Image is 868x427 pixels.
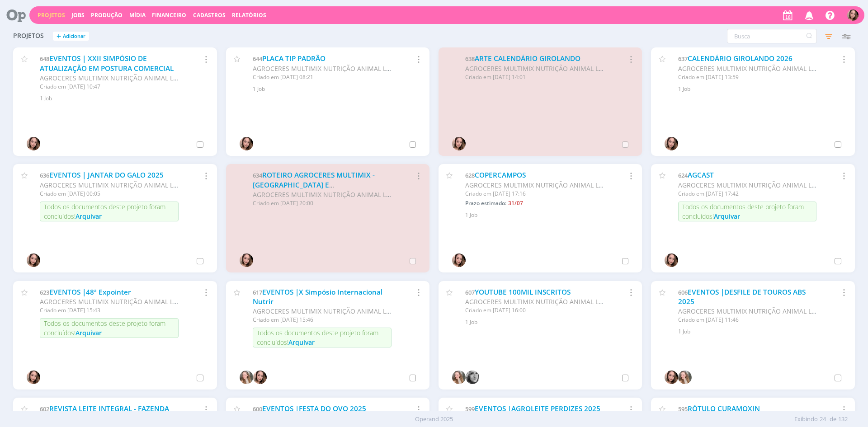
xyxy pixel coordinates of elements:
span: AGROCERES MULTIMIX NUTRIÇÃO ANIMAL LTDA. [465,181,613,189]
span: 648 [40,55,49,63]
div: Criado em [DATE] 16:00 [465,306,604,314]
span: 638 [465,55,475,63]
button: Projetos [35,12,68,19]
img: G [452,371,466,384]
img: G [240,371,253,384]
a: YOUTUBE 100MIL INSCRITOS [475,287,571,297]
div: Criado em [DATE] 10:47 [40,83,179,91]
img: G [678,371,692,384]
span: 606 [678,288,688,296]
div: 1 Job [678,85,844,93]
button: T [847,7,859,23]
a: ARTE CALENDÁRIO GIROLANDO [475,54,580,63]
span: Todos os documentos deste projeto foram concluídos! [682,202,804,221]
img: T [665,137,678,150]
span: AGROCERES MULTIMIX NUTRIÇÃO ANIMAL LTDA. [678,307,826,315]
img: T [27,137,40,150]
span: 644 [253,55,262,63]
span: Arquivar [714,212,740,221]
span: Arquivar [75,212,102,221]
div: Criado em [DATE] 17:16 [465,190,604,198]
img: T [665,371,678,384]
a: EVENTOS |AGROLEITE PERDIZES 2025 [475,404,600,413]
div: Criado em [DATE] 08:21 [253,73,392,81]
span: 623 [40,288,49,296]
img: T [27,371,40,384]
span: 602 [40,405,49,413]
span: Adicionar [63,33,85,39]
span: de [830,415,836,424]
div: 1 Job [678,328,844,336]
span: Projetos [13,32,44,40]
span: Todos os documentos deste projeto foram concluídos! [257,328,378,347]
div: Criado em [DATE] 11:46 [678,316,817,324]
div: 1 Job [465,318,631,326]
div: Criado em [DATE] 20:00 [253,199,392,207]
span: 599 [465,405,475,413]
span: 31/07 [508,199,523,207]
span: AGROCERES MULTIMIX NUTRIÇÃO ANIMAL LTDA. [465,64,613,73]
span: Arquivar [75,328,102,337]
a: AGCAST [688,170,714,180]
span: AGROCERES MULTIMIX NUTRIÇÃO ANIMAL LTDA. [40,74,187,82]
a: RÓTULO CURAMOXIN [688,404,760,413]
a: Projetos [38,11,65,19]
button: Mídia [127,12,148,19]
a: COPERCAMPOS [475,170,526,180]
img: T [253,371,267,384]
button: Relatórios [229,12,269,19]
a: Produção [91,11,123,19]
a: EVENTOS | JANTAR DO GALO 2025 [49,170,164,180]
span: 24 [820,415,826,424]
span: Arquivar [288,338,315,347]
a: EVENTOS |FESTA DO OVO 2025 [262,404,366,413]
span: AGROCERES MULTIMIX NUTRIÇÃO ANIMAL LTDA. [253,190,400,199]
img: T [27,253,40,267]
span: 600 [253,405,262,413]
div: Criado em [DATE] 15:46 [253,316,392,324]
a: REVISTA LEITE INTEGRAL - FAZENDA AgroExport [40,404,169,423]
span: AGROCERES MULTIMIX NUTRIÇÃO ANIMAL LTDA. [40,297,187,306]
a: EVENTOS | XXII SIMPÓSIO DE ATUALIZAÇÃO EM POSTURA COMERCIAL [40,54,174,73]
span: AGROCERES MULTIMIX NUTRIÇÃO ANIMAL LTDA. [40,181,187,189]
button: Cadastros [190,12,228,19]
span: 595 [678,405,688,413]
input: Busca [727,29,817,43]
span: AGROCERES MULTIMIX NUTRIÇÃO ANIMAL LTDA. [465,297,613,306]
span: 634 [253,171,262,179]
a: ROTEIRO AGROCERES MULTIMIX - [GEOGRAPHIC_DATA] E [GEOGRAPHIC_DATA] [253,170,375,199]
div: Criado em [DATE] 13:59 [678,73,817,81]
a: EVENTOS |48ª Expointer [49,287,131,297]
button: Financeiro [149,12,189,19]
span: Cadastros [193,11,226,19]
span: AGROCERES MULTIMIX NUTRIÇÃO ANIMAL LTDA. [678,64,826,73]
img: T [452,137,466,150]
span: Prazo estimado: [465,199,506,207]
span: AGROCERES MULTIMIX NUTRIÇÃO ANIMAL LTDA. [253,64,400,73]
span: + [57,32,61,41]
span: 624 [678,171,688,179]
span: Todos os documentos deste projeto foram concluídos! [44,319,165,337]
button: Jobs [69,12,87,19]
span: 636 [40,171,49,179]
span: Exibindo [794,415,818,424]
a: CALENDÁRIO GIROLANDO 2026 [688,54,793,63]
button: Produção [88,12,125,19]
span: AGROCERES MULTIMIX NUTRIÇÃO ANIMAL LTDA. [253,307,400,315]
div: Criado em [DATE] 00:05 [40,190,179,198]
div: Criado em [DATE] 14:01 [465,73,604,81]
a: Mídia [129,11,146,19]
img: T [240,253,253,267]
button: +Adicionar [53,32,89,41]
div: 1 Job [253,85,419,93]
img: T [847,9,859,21]
a: Financeiro [152,11,186,19]
img: J [466,371,479,384]
span: Todos os documentos deste projeto foram concluídos! [44,202,165,221]
a: EVENTOS |X Simpósio Internacional Nutrir [253,287,382,307]
div: Criado em [DATE] 17:42 [678,190,817,198]
span: 132 [838,415,848,424]
a: EVENTOS |DESFILE DE TOUROS ABS 2025 [678,287,806,307]
img: T [665,253,678,267]
span: 637 [678,55,688,63]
